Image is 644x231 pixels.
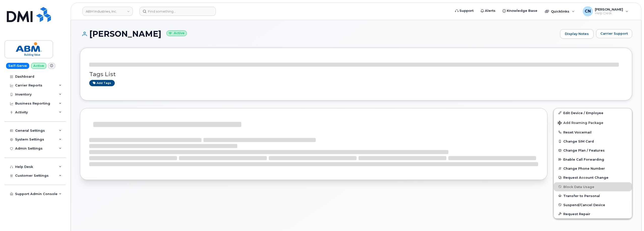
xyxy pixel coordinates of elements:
button: Block Data Usage [554,182,632,191]
span: Add Roaming Package [558,121,603,126]
button: Request Account Change [554,173,632,182]
h3: Tags List [89,71,623,77]
span: Carrier Support [600,31,628,36]
a: Add tags [89,80,115,86]
button: Reset Voicemail [554,128,632,137]
button: Enable Call Forwarding [554,155,632,164]
button: Change SIM Card [554,137,632,146]
h1: [PERSON_NAME] [80,29,558,38]
small: Active [166,30,187,36]
button: Request Repair [554,209,632,218]
span: Change Plan / Features [563,149,605,152]
a: Edit Device / Employee [554,108,632,117]
button: Change Plan / Features [554,146,632,155]
span: Suspend/Cancel Device [563,203,605,207]
button: Carrier Support [596,29,632,38]
button: Transfer to Personal [554,191,632,200]
a: Display Notes [560,29,594,39]
button: Suspend/Cancel Device [554,200,632,209]
button: Add Roaming Package [554,117,632,128]
button: Change Phone Number [554,164,632,173]
span: Enable Call Forwarding [563,158,604,161]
